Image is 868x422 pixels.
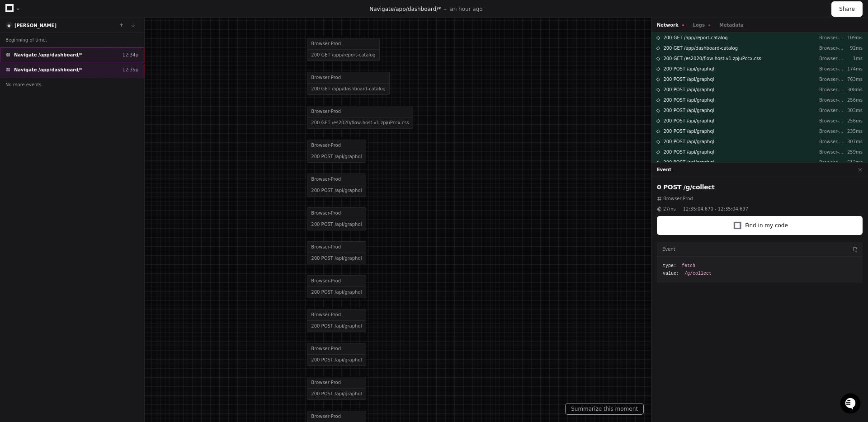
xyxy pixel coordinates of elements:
[663,86,714,93] span: 200 POST /api/graphql
[839,392,863,417] iframe: Open customer support
[154,70,165,81] button: Start new chat
[9,113,24,133] img: Robert Klasen
[41,76,124,84] div: We're available if you need us!
[844,159,863,166] p: 513ms
[663,128,714,135] span: 200 POST /api/graphql
[663,117,714,124] span: 200 POST /api/graphql
[663,159,714,166] span: 200 POST /api/graphql
[844,117,863,124] p: 256ms
[683,206,748,212] span: 12:35:04.670 - 12:35:04.697
[745,222,788,229] span: Find in my code
[844,107,863,114] p: 303ms
[80,121,99,128] span: [DATE]
[662,246,675,253] h3: Event
[693,22,710,28] button: Logs
[844,138,863,145] p: 307ms
[9,98,61,106] div: Past conversations
[663,149,714,155] span: 200 POST /api/graphql
[657,22,684,28] button: Network
[369,6,394,12] span: Navigate
[14,66,82,73] span: Navigate /app/dashboard/*
[844,55,863,62] p: 1ms
[819,128,844,135] p: Browser-Prod
[819,159,844,166] p: Browser-Prod
[41,67,148,76] div: Start new chat
[663,263,676,269] span: type:
[719,22,744,28] button: Metadata
[663,206,676,212] span: 27ms
[844,97,863,103] p: 256ms
[663,107,714,114] span: 200 POST /api/graphql
[844,76,863,83] p: 763ms
[819,97,844,103] p: Browser-Prod
[140,97,165,108] button: See all
[394,6,441,12] span: /app/dashboard/*
[819,138,844,145] p: Browser-Prod
[123,66,138,73] div: 12:35p
[663,97,714,103] span: 200 POST /api/graphql
[75,121,78,128] span: •
[6,23,12,28] img: 10.svg
[14,52,82,58] span: Navigate /app/dashboard/*
[684,270,712,277] span: /g/collect
[819,107,844,114] p: Browser-Prod
[663,138,714,145] span: 200 POST /api/graphql
[819,55,844,62] p: Browser-Prod
[90,141,109,148] span: Pylon
[844,149,863,155] p: 259ms
[9,9,27,27] img: PlayerZero
[844,34,863,41] p: 109ms
[819,45,844,52] p: Browser-Prod
[565,403,644,415] button: Summarize this moment
[819,86,844,93] p: Browser-Prod
[663,66,714,72] span: 200 POST /api/graphql
[64,141,109,148] a: Powered byPylon
[28,121,73,128] span: [PERSON_NAME]
[450,5,482,13] p: an hour ago
[663,195,693,202] span: Browser-Prod
[844,128,863,135] p: 235ms
[657,166,671,173] button: Event
[18,122,25,129] img: 1736555170064-99ba0984-63c1-480f-8ee9-699278ef63ed
[657,216,863,235] button: Find in my code
[844,86,863,93] p: 308ms
[123,52,138,58] div: 12:34p
[9,36,165,51] div: Welcome
[657,183,863,192] h2: 0 POST /g/collect
[14,23,57,28] a: [PERSON_NAME]
[5,81,43,88] span: No more events.
[819,34,844,41] p: Browser-Prod
[819,117,844,124] p: Browser-Prod
[663,34,727,41] span: 200 GET /app/report-catalog
[819,66,844,72] p: Browser-Prod
[819,149,844,155] p: Browser-Prod
[19,67,35,84] img: 8294786374016_798e290d9caffa94fd1d_72.jpg
[819,76,844,83] p: Browser-Prod
[682,263,695,269] span: fetch
[9,67,25,84] img: 1736555170064-99ba0984-63c1-480f-8ee9-699278ef63ed
[831,1,863,17] button: Share
[844,45,863,52] p: 92ms
[663,76,714,83] span: 200 POST /api/graphql
[5,37,47,43] span: Beginning of time.
[844,66,863,72] p: 174ms
[663,55,761,62] span: 200 GET /es2020/flow-host.v1.zpjuPccx.css
[663,45,738,52] span: 200 GET /app/dashboard-catalog
[663,270,679,277] span: value:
